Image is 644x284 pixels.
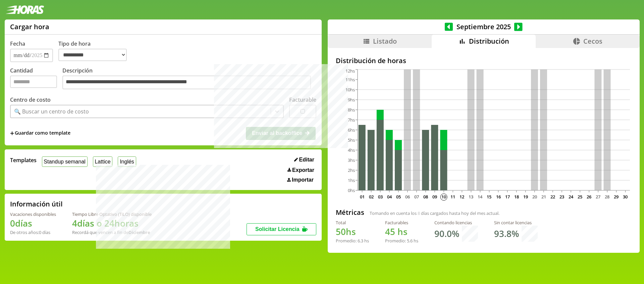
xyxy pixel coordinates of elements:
[523,194,528,200] text: 19
[494,228,519,240] h1: 93.8 %
[42,156,88,167] button: Standup semanal
[596,194,600,200] text: 27
[10,22,49,31] h1: Cargar hora
[434,228,459,240] h1: 90.0 %
[469,37,509,46] span: Distribución
[62,67,316,91] label: Descripción
[348,137,355,143] tspan: 5hs
[10,156,37,164] span: Templates
[58,49,127,61] select: Tipo de hora
[10,211,56,217] div: Vacaciones disponibles
[292,156,316,163] button: Editar
[336,226,346,238] span: 50
[369,194,373,200] text: 02
[385,226,418,238] h1: hs
[418,210,420,216] span: 8
[62,76,311,90] textarea: Descripción
[578,194,582,200] text: 25
[348,157,355,163] tspan: 3hs
[559,194,564,200] text: 23
[348,187,355,193] tspan: 0hs
[345,77,355,83] tspan: 11hs
[541,194,546,200] text: 21
[128,229,150,235] b: Diciembre
[387,194,392,200] text: 04
[336,220,369,226] div: Total
[336,226,369,238] h1: hs
[370,210,499,216] span: Tomando en cuenta los días cargados hasta hoy del mes actual.
[58,40,132,62] label: Tipo de hora
[450,194,455,200] text: 11
[345,87,355,93] tspan: 10hs
[378,194,382,200] text: 03
[348,127,355,133] tspan: 6hs
[336,56,632,65] h2: Distribución de horas
[10,229,56,235] div: De otros años: 0 días
[118,156,136,167] button: Inglés
[289,96,316,103] label: Facturable
[505,194,509,200] text: 17
[72,211,152,217] div: Tiempo Libre Optativo (TiLO) disponible
[514,194,519,200] text: 18
[345,68,355,74] tspan: 12hs
[10,130,14,137] span: +
[460,194,464,200] text: 12
[434,220,478,226] div: Contando licencias
[336,208,364,217] h2: Métricas
[14,108,89,115] div: 🔍 Buscar un centro de costo
[550,194,555,200] text: 22
[614,194,619,200] text: 29
[255,226,300,232] span: Solicitar Licencia
[299,157,314,163] span: Editar
[373,37,397,46] span: Listado
[336,238,369,244] div: Promedio: hs
[405,194,410,200] text: 06
[583,37,602,46] span: Cecos
[453,22,514,31] span: Septiembre 2025
[587,194,591,200] text: 26
[605,194,609,200] text: 28
[487,194,491,200] text: 15
[10,199,63,208] h2: Información útil
[10,40,25,47] label: Fecha
[72,229,152,235] div: Recordá que vencen a fin de
[396,194,400,200] text: 05
[496,194,500,200] text: 16
[247,223,316,235] button: Solicitar Licencia
[348,117,355,123] tspan: 7hs
[10,67,62,91] label: Cantidad
[432,194,437,200] text: 09
[72,217,152,229] h1: 4 días o 24 horas
[348,107,355,113] tspan: 8hs
[360,194,364,200] text: 01
[10,130,70,137] span: +Guardar como template
[285,167,316,174] button: Exportar
[358,238,363,244] span: 6.3
[469,194,473,200] text: 13
[385,238,418,244] div: Promedio: hs
[441,194,446,200] text: 10
[10,76,57,88] input: Cantidad
[10,217,56,229] h1: 0 días
[292,177,314,183] span: Importar
[93,156,113,167] button: Lattice
[532,194,537,200] text: 20
[494,220,538,226] div: Sin contar licencias
[385,226,395,238] span: 45
[348,177,355,183] tspan: 1hs
[385,220,418,226] div: Facturables
[623,194,628,200] text: 30
[414,194,419,200] text: 07
[348,147,355,153] tspan: 4hs
[5,5,44,14] img: logotipo
[348,167,355,173] tspan: 2hs
[569,194,574,200] text: 24
[407,238,413,244] span: 5.6
[292,167,314,173] span: Exportar
[423,194,428,200] text: 08
[10,96,51,103] label: Centro de costo
[348,97,355,103] tspan: 9hs
[478,194,483,200] text: 14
